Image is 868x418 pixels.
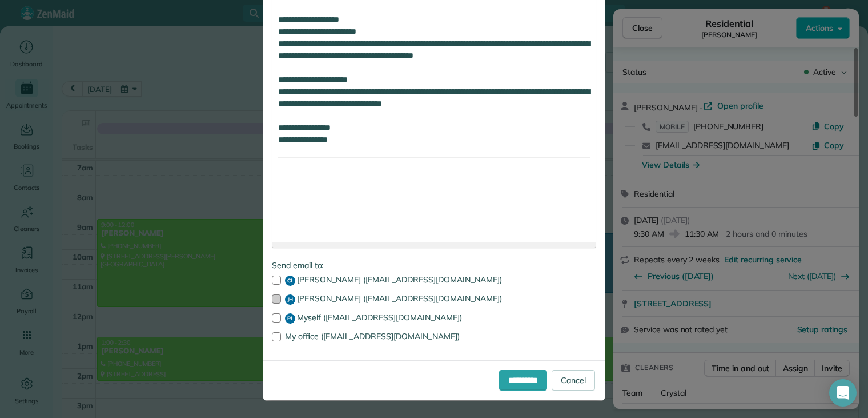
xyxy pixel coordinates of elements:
label: [PERSON_NAME] ([EMAIL_ADDRESS][DOMAIN_NAME]) [272,276,596,286]
label: Send email to: [272,260,596,271]
a: Cancel [552,370,595,391]
span: JH [285,294,295,305]
div: Open Intercom Messenger [829,379,857,407]
span: PL [285,313,295,324]
label: Myself ([EMAIL_ADDRESS][DOMAIN_NAME]) [272,313,596,324]
label: My office ([EMAIL_ADDRESS][DOMAIN_NAME]) [272,332,596,340]
div: Resize [272,242,596,248]
label: [PERSON_NAME] ([EMAIL_ADDRESS][DOMAIN_NAME]) [272,294,596,305]
span: CL [285,276,295,286]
